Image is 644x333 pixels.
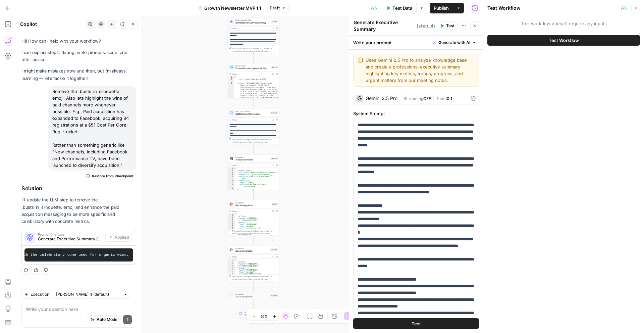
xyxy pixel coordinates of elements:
[38,236,103,242] span: Generate Executive Summary (step_4)
[228,182,235,184] div: 7
[245,313,263,317] span: Output
[238,278,251,280] span: Copy the output
[232,275,278,281] div: This output is too large & has been abbreviated for review. to view the full content.
[235,156,269,158] span: Integration
[232,76,234,78] span: Toggle code folding, rows 1 through 4
[253,190,254,200] g: Edge from step_20 to step_7
[253,281,254,291] g: Edge from step_45 to step_48
[366,57,475,84] textarea: Uses Gemini 2.5 Pro to analyze knowledge base and create a professional executive summary highlig...
[228,213,235,215] div: 1
[227,63,279,99] div: Format JSONFormat Growth Update for NotionStep 15Output{ "title":"Growth Team Update [DATE]" , "c...
[230,294,233,297] img: Slack-mark-RGB.png
[228,217,235,219] div: 3
[436,96,447,101] span: Temp
[194,3,265,13] button: Growth Newsletter MVP 1.1
[253,144,254,154] g: Edge from step_34 to step_20
[228,219,235,221] div: 4
[232,255,270,258] div: Output
[228,261,235,263] div: 2
[232,230,278,235] div: This output is too large & has been abbreviated for review. to view the full content.
[232,73,270,76] div: Output
[21,38,136,45] p: Hi! How can I help with your workflow?
[204,5,261,11] span: Growth Newsletter MVP 1.1
[271,157,278,160] div: Step 20
[227,200,279,236] div: IntegrationSlack IntegrationStep 7Output{ "ok":true, "channel":"C09D51JKD18", "ts":"1759452035.02...
[227,246,279,281] div: IntegrationSlack IntegrationStep 45Output{ "ok":true, "channel":"C09D9LSBY0L", "ts":"1759452035.5...
[232,27,270,30] div: Output
[228,265,235,267] div: 4
[253,7,254,17] g: Edge from step_30 to step_4
[232,47,278,52] div: This output is too large & has been abbreviated for review. to view the full content.
[232,210,270,212] div: Output
[353,318,479,329] button: Test
[235,112,269,116] span: Split Content for Notion
[233,213,235,215] span: Toggle code folding, rows 1 through 13
[430,3,453,13] button: Publish
[434,5,449,11] span: Publish
[228,184,235,188] div: 8
[21,196,136,225] p: I'll update the LLM step to remove the :busts_in_silhouette: emoji and enhance the paid acquisiti...
[228,271,235,273] div: 7
[92,173,133,179] span: Restore from Checkpoint
[21,49,136,63] p: I can explain steps, debug, write prompts, code, and offer advice.
[232,138,278,144] div: This output is too large & has been abbreviated for review. to view the full content.
[228,78,234,82] div: 2
[228,188,235,190] div: 9
[349,36,483,49] div: Write your prompt
[228,263,235,265] div: 3
[227,154,279,190] div: IntegrationArchive to NotionStep 20Output{ "object":"page", "id":"281ab2b3-b496-810c-bcb1-e57d3f0...
[31,291,49,297] span: Execution
[235,249,269,253] span: Slack Integration
[233,180,235,182] span: Toggle code folding, rows 6 through 9
[228,273,235,275] div: 8
[366,96,397,101] div: Gemini 2.5 Pro
[270,111,278,114] div: Step 34
[233,267,235,269] span: Toggle code folding, rows 5 through 12
[228,225,235,227] div: 7
[235,247,269,250] span: Integration
[382,3,416,13] button: Test Data
[253,53,254,63] g: Edge from step_4 to step_15
[238,141,251,143] span: Copy the output
[235,201,270,204] span: Integration
[233,221,235,223] span: Toggle code folding, rows 5 through 12
[228,221,235,223] div: 5
[228,223,235,225] div: 6
[253,99,254,108] g: Edge from step_15 to step_34
[430,38,479,47] button: Generate with AI
[230,248,233,251] img: Slack-mark-RGB.png
[271,66,278,69] div: Step 15
[271,20,278,23] div: Step 4
[238,50,251,52] span: Copy the output
[233,190,235,192] span: Toggle code folding, rows 10 through 13
[228,190,235,192] div: 10
[235,64,270,67] span: Format JSON
[228,259,235,261] div: 1
[114,234,129,240] span: Applied
[267,4,289,12] button: Draft
[232,164,270,167] div: Output
[228,267,235,269] div: 5
[233,259,235,261] span: Toggle code folding, rows 1 through 13
[235,21,270,25] span: Generate Executive Summary
[437,21,458,30] button: Test
[235,110,269,113] span: Run Code · Python
[238,233,251,235] span: Copy the output
[20,21,84,28] div: Copilot
[88,315,120,324] button: Auto Mode
[253,236,254,245] g: Edge from step_7 to step_45
[228,172,235,174] div: 3
[21,290,52,299] button: Execution
[228,168,235,170] div: 1
[235,158,269,161] span: Archive to Notion
[353,110,479,117] label: System Prompt
[228,82,234,229] div: 3
[417,22,435,29] span: ( step_4 )
[232,118,270,121] div: Output
[228,174,235,176] div: 4
[235,204,270,207] span: Slack Integration
[447,96,452,101] span: 0.1
[230,157,233,160] img: Notion_app_logo.png
[228,176,235,180] div: 5
[260,314,268,319] span: 50%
